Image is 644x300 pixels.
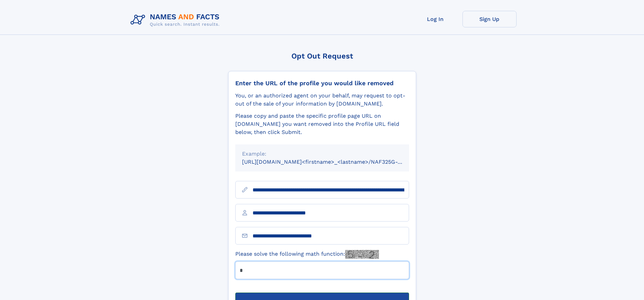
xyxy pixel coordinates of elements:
div: Enter the URL of the profile you would like removed [235,79,409,87]
small: [URL][DOMAIN_NAME]<firstname>_<lastname>/NAF325G-xxxxxxxx [242,159,422,165]
div: Please copy and paste the specific profile page URL on [DOMAIN_NAME] you want removed into the Pr... [235,112,409,136]
a: Sign Up [462,11,517,27]
a: Log In [408,11,462,27]
label: Please solve the following math function: [235,250,379,259]
div: You, or an authorized agent on your behalf, may request to opt-out of the sale of your informatio... [235,92,409,108]
img: Logo Names and Facts [128,11,225,29]
div: Example: [242,150,402,158]
div: Opt Out Request [228,52,416,60]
